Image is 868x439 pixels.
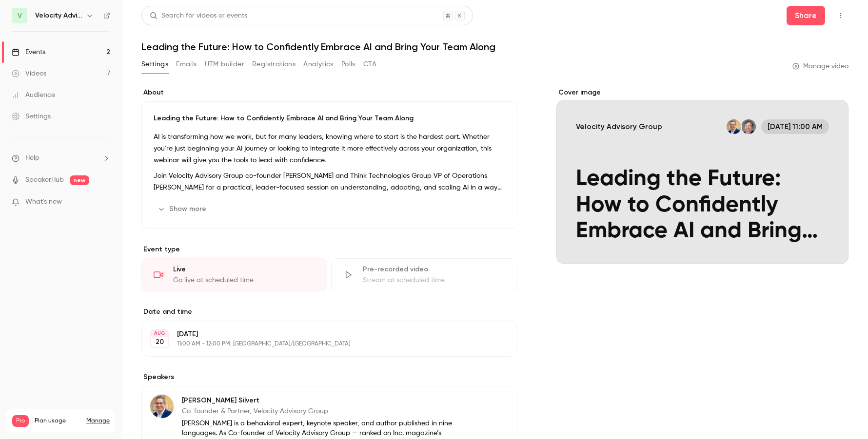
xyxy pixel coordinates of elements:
span: V [18,11,22,21]
div: Pre-recorded videoStream at scheduled time [331,258,517,291]
section: Cover image [556,88,848,264]
button: Analytics [303,57,334,72]
button: Registrations [252,57,296,72]
h6: Velocity Advisory Group [35,11,82,20]
div: Live [173,265,315,274]
a: Manage video [792,61,848,71]
button: Settings [141,57,168,72]
a: Manage [86,417,110,425]
iframe: Noticeable Trigger [99,198,110,207]
label: About [141,88,517,97]
div: AUG [151,330,168,337]
button: Show more [154,201,212,217]
label: Speakers [141,372,517,382]
button: CTA [363,57,376,72]
div: Videos [12,69,46,78]
p: AI is transforming how we work, but for many leaders, knowing where to start is the hardest part.... [154,131,505,166]
p: 11:00 AM - 12:00 PM, [GEOGRAPHIC_DATA]/[GEOGRAPHIC_DATA] [177,340,466,348]
div: Go live at scheduled time [173,275,315,285]
p: Leading the Future: How to Confidently Embrace AI and Bring Your Team Along [154,114,505,123]
div: Stream at scheduled time [363,275,505,285]
p: Join Velocity Advisory Group co-founder [PERSON_NAME] and Think Technologies Group VP of Operatio... [154,170,505,193]
li: help-dropdown-opener [12,153,110,163]
div: Search for videos or events [150,11,247,21]
div: Events [12,47,45,57]
span: Help [25,153,39,163]
span: Plan usage [35,417,80,425]
button: Polls [341,57,355,72]
span: new [70,175,89,185]
p: Event type [141,245,517,254]
img: Dan Silvert [150,395,174,418]
p: [PERSON_NAME] Silvert [182,396,454,405]
button: UTM builder [205,57,244,72]
label: Date and time [141,307,517,317]
div: LiveGo live at scheduled time [141,258,327,291]
div: Pre-recorded video [363,265,505,274]
span: Pro [12,415,29,427]
p: Co-founder & Partner, Velocity Advisory Group [182,406,454,416]
h1: Leading the Future: How to Confidently Embrace AI and Bring Your Team Along [141,41,848,53]
div: Audience [12,90,55,100]
p: 20 [156,337,164,347]
button: Share [787,6,825,25]
p: [DATE] [177,329,466,339]
span: What's new [25,197,62,207]
a: SpeakerHub [25,175,64,185]
label: Cover image [556,88,848,97]
button: Emails [176,57,197,72]
div: Settings [12,112,51,121]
